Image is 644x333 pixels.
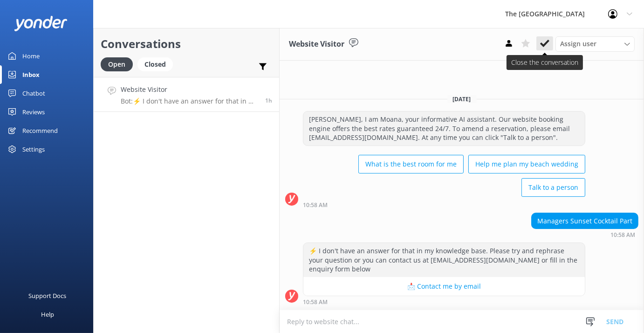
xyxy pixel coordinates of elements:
div: Closed [137,57,173,71]
strong: 10:58 AM [303,299,328,305]
div: Home [22,47,40,65]
div: Recommend [22,121,58,140]
button: Talk to a person [521,178,585,197]
button: Help me plan my beach wedding [468,155,585,173]
h2: Conversations [101,35,272,53]
span: Assign user [560,39,596,49]
div: Managers Sunset Cocktail Part [532,213,638,229]
div: Support Docs [29,286,67,305]
div: [PERSON_NAME], I am Moana, your informative AI assistant. Our website booking engine offers the b... [303,111,585,146]
strong: 10:58 AM [303,202,328,208]
div: Reviews [22,103,45,121]
a: Open [101,59,137,69]
div: ⚡ I don't have an answer for that in my knowledge base. Please try and rephrase your question or ... [303,243,585,277]
span: [DATE] [447,95,477,103]
div: Chatbot [22,84,45,103]
div: Help [41,305,54,324]
button: What is the best room for me [358,155,464,173]
div: Aug 28 2025 12:58pm (UTC -10:00) Pacific/Honolulu [303,201,585,208]
h3: Website Visitor [289,38,344,50]
strong: 10:58 AM [610,232,635,238]
img: yonder-white-logo.png [14,16,68,31]
div: Inbox [22,65,40,84]
p: Bot: ⚡ I don't have an answer for that in my knowledge base. Please try and rephrase your questio... [121,97,258,105]
span: Aug 28 2025 12:58pm (UTC -10:00) Pacific/Honolulu [265,97,272,104]
div: Aug 28 2025 12:58pm (UTC -10:00) Pacific/Honolulu [303,298,585,305]
div: Aug 28 2025 12:58pm (UTC -10:00) Pacific/Honolulu [531,231,638,238]
div: Open [101,57,133,71]
a: Website VisitorBot:⚡ I don't have an answer for that in my knowledge base. Please try and rephras... [94,77,279,112]
div: Settings [22,140,45,159]
button: 📩 Contact me by email [303,277,585,296]
div: Assign User [555,36,635,51]
a: Closed [137,59,178,69]
h4: Website Visitor [121,84,258,95]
